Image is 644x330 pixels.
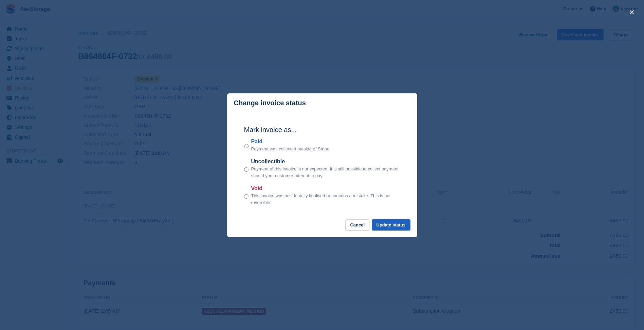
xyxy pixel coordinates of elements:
h2: Mark invoice as... [244,125,400,135]
p: Change invoice status [234,99,306,107]
p: Payment of this invoice is not expected. It is still possible to collect payment should your cust... [251,166,400,179]
button: Update status [372,219,410,231]
label: Paid [251,137,331,146]
label: Uncollectible [251,158,400,166]
p: Payment was collected outside of Stripe. [251,146,331,152]
label: Void [251,184,400,192]
button: Cancel [345,219,369,231]
p: This invoice was accidentally finalised or contains a mistake. This is not reversible. [251,192,400,206]
button: close [626,7,637,18]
